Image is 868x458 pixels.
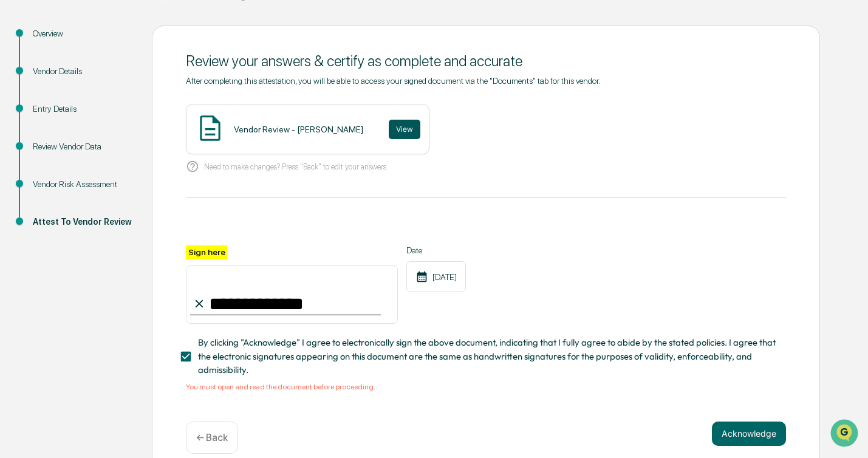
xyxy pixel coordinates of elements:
div: 🔎 [12,240,22,250]
a: 🔎Data Lookup [7,234,81,256]
label: Date [406,245,466,255]
div: 🖐️ [12,217,22,227]
p: How can we help? [12,26,221,45]
button: View [389,120,420,139]
span: Attestations [100,216,151,228]
span: [DATE] [108,165,132,175]
div: Review Vendor Data [33,140,132,153]
img: 1746055101610-c473b297-6a78-478c-a979-82029cc54cd1 [12,93,34,115]
span: • [101,165,105,175]
div: You must open and read the document before proceeding. [186,383,786,391]
div: Vendor Details [33,65,132,78]
div: Start new chat [41,93,199,105]
div: Overview [33,27,132,40]
button: See all [188,132,221,147]
span: Data Lookup [24,239,77,251]
div: We're available if you need us! [41,105,154,115]
p: ← Back [196,432,228,443]
label: Sign here [186,245,227,259]
img: Cameron Burns [12,154,32,173]
div: Attest To Vendor Review [33,216,132,228]
iframe: Open customer support [829,418,862,451]
div: Entry Details [33,103,132,115]
a: 🗄️Attestations [83,211,155,233]
span: After completing this attestation, you will be able to access your signed document via the "Docum... [186,76,600,86]
div: Vendor Risk Assessment [33,178,132,191]
span: Preclearance [24,216,78,228]
div: 🗄️ [88,217,98,227]
div: Past conversations [12,135,81,145]
div: Review your answers & certify as complete and accurate [186,52,786,70]
a: Powered byPylon [86,268,147,278]
div: [DATE] [406,261,466,292]
span: Pylon [121,268,147,278]
span: [PERSON_NAME] [38,165,98,175]
p: Need to make changes? Press "Back" to edit your answers [204,162,386,171]
img: 1746055101610-c473b297-6a78-478c-a979-82029cc54cd1 [24,166,34,176]
span: By clicking "Acknowledge" I agree to electronically sign the above document, indicating that I fu... [198,336,776,377]
img: Document Icon [195,113,225,143]
div: Vendor Review - [PERSON_NAME] [234,125,363,134]
a: 🖐️Preclearance [7,211,83,233]
button: Start new chat [207,97,221,111]
button: Acknowledge [712,422,786,446]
